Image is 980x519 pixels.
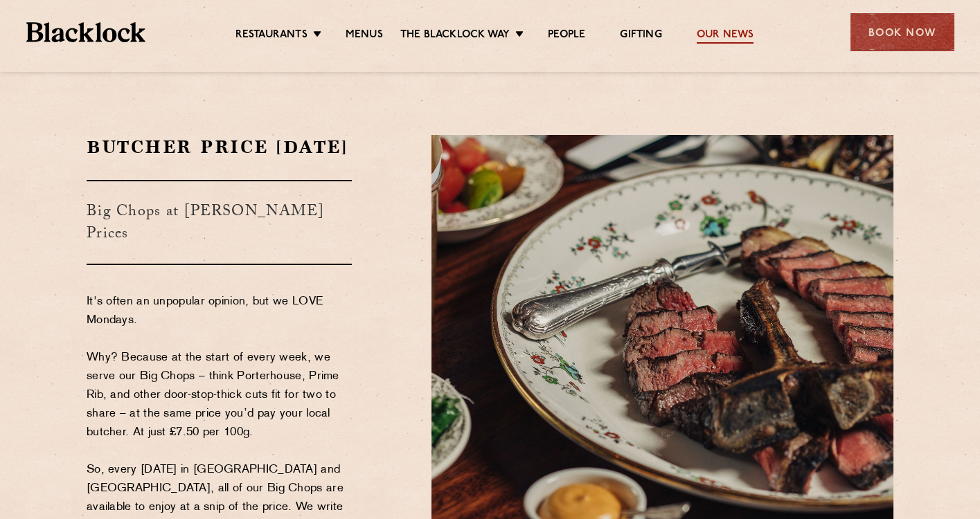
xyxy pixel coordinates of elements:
a: The Blacklock Way [400,28,510,44]
a: Gifting [620,28,661,44]
a: Menus [346,28,383,44]
h3: Big Chops at [PERSON_NAME] Prices [87,180,352,265]
a: Restaurants [235,28,308,44]
div: Book Now [850,13,954,51]
h2: Butcher Price [DATE] [87,135,352,159]
a: People [548,28,585,44]
img: BL_Textured_Logo-footer-cropped.svg [26,22,146,42]
a: Our News [697,28,754,44]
